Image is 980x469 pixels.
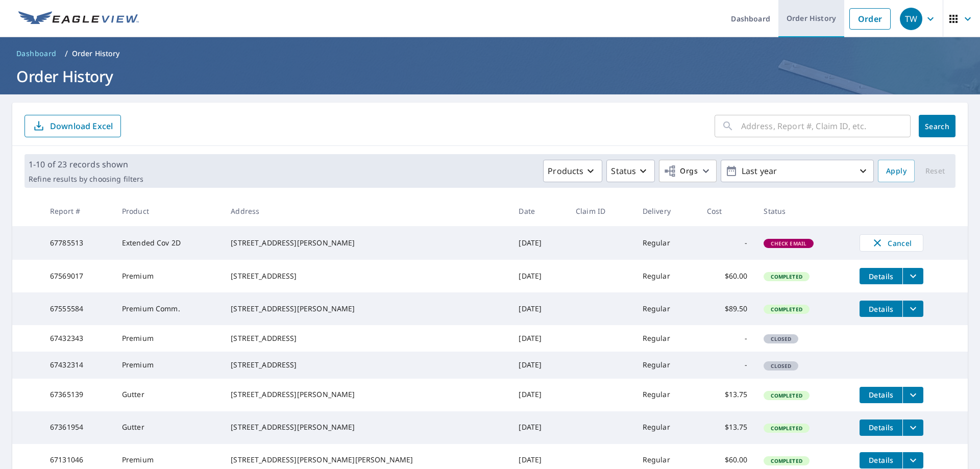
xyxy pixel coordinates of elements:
button: filesDropdownBtn-67569017 [902,268,923,284]
div: TW [900,8,922,30]
button: Apply [878,160,915,182]
td: Regular [634,325,699,352]
div: [STREET_ADDRESS] [231,360,502,370]
button: filesDropdownBtn-67365139 [902,387,923,403]
span: Search [927,121,947,131]
td: Regular [634,411,699,444]
span: Details [866,455,896,465]
th: Status [755,196,851,226]
td: 67365139 [42,379,114,411]
th: Date [510,196,567,226]
div: [STREET_ADDRESS][PERSON_NAME] [231,422,502,432]
th: Address [223,196,510,226]
a: Order [849,8,891,30]
div: [STREET_ADDRESS][PERSON_NAME][PERSON_NAME] [231,455,502,465]
td: Premium [114,260,223,292]
span: Orgs [664,165,698,178]
td: 67361954 [42,411,114,444]
div: [STREET_ADDRESS][PERSON_NAME] [231,389,502,400]
span: Completed [765,457,808,464]
td: 67432314 [42,352,114,378]
span: Apply [886,165,906,178]
td: Regular [634,226,699,260]
span: Details [866,271,896,281]
input: Address, Report #, Claim ID, etc. [741,112,911,140]
p: 1-10 of 23 records shown [29,158,143,170]
p: Order History [72,48,120,59]
button: Last year [721,160,874,182]
button: Search [919,115,955,137]
td: $13.75 [699,411,755,444]
button: detailsBtn-67555584 [860,301,902,317]
td: [DATE] [510,411,567,444]
p: Refine results by choosing filters [29,175,143,184]
button: detailsBtn-67131046 [860,452,902,468]
p: Download Excel [50,120,113,132]
td: Extended Cov 2D [114,226,223,260]
div: [STREET_ADDRESS][PERSON_NAME] [231,304,502,314]
td: [DATE] [510,352,567,378]
div: [STREET_ADDRESS][PERSON_NAME] [231,238,502,248]
td: $89.50 [699,292,755,325]
td: Premium [114,352,223,378]
a: Dashboard [12,45,61,62]
span: Completed [765,425,808,432]
span: Completed [765,392,808,399]
td: Regular [634,352,699,378]
span: Cancel [870,237,913,249]
div: [STREET_ADDRESS] [231,333,502,343]
td: Gutter [114,411,223,444]
td: Regular [634,379,699,411]
span: Closed [765,362,797,369]
h1: Order History [12,66,968,87]
button: filesDropdownBtn-67131046 [902,452,923,468]
nav: breadcrumb [12,45,968,62]
th: Product [114,196,223,226]
td: 67785513 [42,226,114,260]
span: Completed [765,306,808,313]
td: [DATE] [510,379,567,411]
th: Claim ID [568,196,634,226]
p: Last year [738,162,857,180]
li: / [65,47,68,60]
button: Status [606,160,655,182]
th: Delivery [634,196,699,226]
td: - [699,352,755,378]
div: [STREET_ADDRESS] [231,271,502,281]
td: Premium Comm. [114,292,223,325]
p: Products [548,165,583,177]
td: - [699,325,755,352]
img: EV Logo [18,11,139,27]
button: detailsBtn-67365139 [860,387,902,403]
span: Check Email [765,240,813,247]
td: 67555584 [42,292,114,325]
th: Cost [699,196,755,226]
button: filesDropdownBtn-67361954 [902,419,923,436]
td: Regular [634,292,699,325]
th: Report # [42,196,114,226]
span: Details [866,390,896,400]
td: $13.75 [699,379,755,411]
td: [DATE] [510,226,567,260]
td: [DATE] [510,260,567,292]
span: Completed [765,273,808,280]
span: Closed [765,335,797,342]
button: detailsBtn-67361954 [860,419,902,436]
td: [DATE] [510,325,567,352]
td: Gutter [114,379,223,411]
span: Dashboard [16,48,57,59]
button: Products [543,160,602,182]
button: Cancel [860,234,923,252]
button: Orgs [659,160,717,182]
span: Details [866,304,896,314]
td: [DATE] [510,292,567,325]
button: Download Excel [24,115,121,137]
p: Status [611,165,636,177]
td: 67432343 [42,325,114,352]
td: 67569017 [42,260,114,292]
td: Regular [634,260,699,292]
span: Details [866,423,896,432]
button: filesDropdownBtn-67555584 [902,301,923,317]
button: detailsBtn-67569017 [860,268,902,284]
td: $60.00 [699,260,755,292]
